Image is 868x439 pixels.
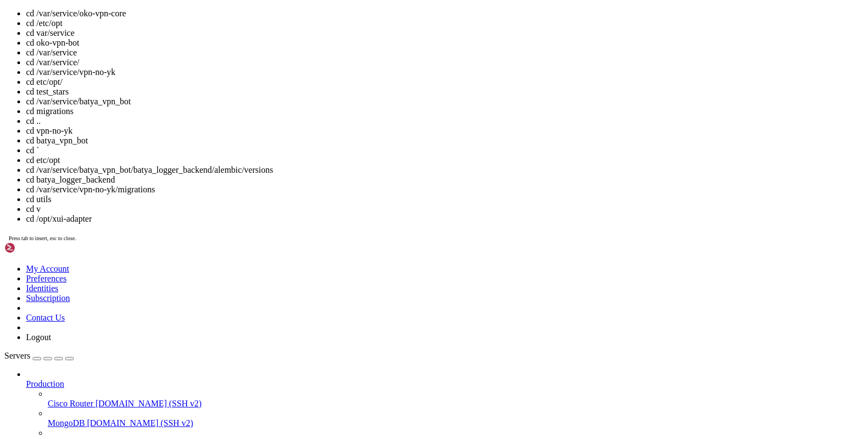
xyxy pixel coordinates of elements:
[26,87,864,97] li: cd test_stars
[4,239,727,248] x-row: See [URL][DOMAIN_NAME] or run: sudo pro status
[26,165,864,175] li: cd /var/service/batya_vpn_bot/batya_logger_backend/alembic/versions
[48,418,864,428] a: MongoDB [DOMAIN_NAME] (SSH v2)
[26,204,864,214] li: cd v
[26,116,864,126] li: cd ..
[26,313,65,322] a: Contact Us
[26,136,864,146] li: cd batya_vpn_bot
[4,104,727,113] x-row: Swap usage: 0% IPv6 address for ens3: [TECHNICAL_ID]
[4,32,727,41] x-row: * Management: [URL][DOMAIN_NAME]
[26,77,864,87] li: cd etc/opt/
[4,203,727,212] x-row: 18 updates can be applied immediately.
[26,195,864,204] li: cd utils
[4,122,727,131] x-row: => There is 1 zombie process.
[9,235,76,241] span: Press tab to insert, esc to close.
[48,409,864,428] li: MongoDB [DOMAIN_NAME] (SSH v2)
[4,351,74,360] a: Servers
[26,126,864,136] li: cd vpn-no-yk
[26,97,864,106] li: cd /var/service/batya_vpn_bot
[4,22,727,32] x-row: * Documentation: [URL][DOMAIN_NAME]
[48,399,93,408] span: Cisco Router
[4,149,727,158] x-row: just raised the bar for easy, resilient and secure K8s cluster deployment.
[26,175,864,185] li: cd batya_logger_backend
[26,185,864,195] li: cd /var/service/vpn-no-yk/migrations
[26,67,864,77] li: cd /var/service/vpn-no-yk
[87,418,193,428] span: [DOMAIN_NAME] (SSH v2)
[26,106,864,116] li: cd migrations
[4,266,727,275] x-row: *** System restart required ***
[4,86,727,95] x-row: Usage of /: 0.7% of 944.84GB Users logged in: 0
[26,379,64,388] span: Production
[26,58,864,67] li: cd /var/service/
[4,167,727,176] x-row: [URL][DOMAIN_NAME]
[4,242,67,253] img: Shellngn
[4,95,727,104] x-row: Memory usage: 5% IPv4 address for ens3: [TECHNICAL_ID]
[26,214,864,224] li: cd /opt/xui-adapter
[48,418,85,428] span: MongoDB
[4,41,727,50] x-row: * Support: [URL][DOMAIN_NAME]
[4,185,727,195] x-row: Expanded Security Maintenance for Applications is not enabled.
[26,146,864,155] li: cd `
[87,285,91,294] div: (18, 31)
[4,59,727,68] x-row: System information as of [DATE]
[26,48,864,58] li: cd /var/service
[4,351,30,360] span: Servers
[26,293,70,303] a: Subscription
[4,230,727,240] x-row: Enable ESM Apps to receive additional future security updates.
[4,284,727,293] x-row: root@186436:~# cd
[4,4,727,14] x-row: Welcome to Ubuntu 24.04.3 LTS (GNU/Linux 6.8.0-79-generic x86_64)
[26,9,864,18] li: cd /var/service/oko-vpn-core
[4,77,727,86] x-row: System load: 0.03 Processes: 478
[4,140,727,149] x-row: * Strictly confined Kubernetes makes edge and IoT secure. Learn how MicroK8s
[26,284,59,293] a: Identities
[26,274,67,283] a: Preferences
[4,212,727,221] x-row: To see these additional updates run: apt list --upgradable
[26,38,864,48] li: cd oko-vpn-bot
[26,18,864,28] li: cd /etc/opt
[48,399,864,409] a: Cisco Router [DOMAIN_NAME] (SSH v2)
[26,264,69,273] a: My Account
[26,155,864,165] li: cd etc/opt
[95,399,202,408] span: [DOMAIN_NAME] (SSH v2)
[26,28,864,38] li: cd var/service
[4,275,727,285] x-row: Last login: [DATE] from [TECHNICAL_ID]
[48,389,864,409] li: Cisco Router [DOMAIN_NAME] (SSH v2)
[26,333,51,342] a: Logout
[26,379,864,389] a: Production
